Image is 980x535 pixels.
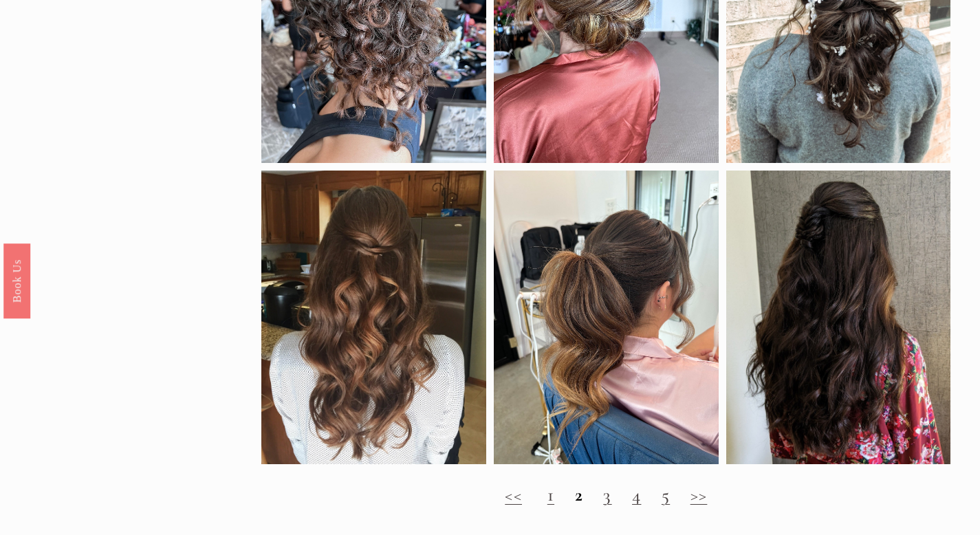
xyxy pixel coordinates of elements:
a: 5 [662,483,670,506]
a: Book Us [3,243,30,318]
a: 3 [603,483,611,506]
a: 4 [632,483,641,506]
a: << [505,483,522,506]
a: >> [690,483,708,506]
a: 1 [547,483,554,506]
strong: 2 [575,483,583,506]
